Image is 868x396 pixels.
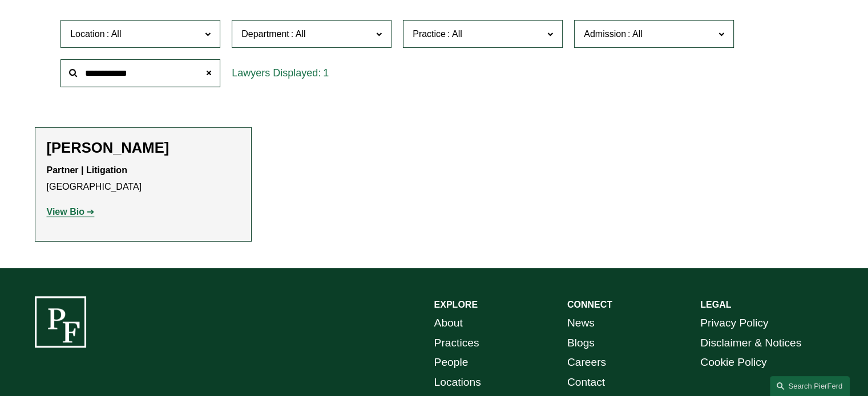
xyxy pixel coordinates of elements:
span: Location [70,29,105,39]
span: Practice [413,29,446,39]
a: Practices [434,333,479,353]
p: [GEOGRAPHIC_DATA] [47,162,240,195]
h2: [PERSON_NAME] [47,139,240,157]
strong: Partner | Litigation [47,165,127,175]
strong: LEGAL [700,300,731,309]
a: Blogs [567,333,595,353]
strong: View Bio [47,207,84,217]
a: People [434,353,469,373]
a: Locations [434,373,481,393]
a: Careers [567,353,606,373]
strong: EXPLORE [434,300,478,309]
a: Search this site [770,376,850,396]
a: View Bio [47,207,95,217]
a: Cookie Policy [700,353,766,373]
span: 1 [323,67,329,79]
a: News [567,313,595,333]
span: Department [241,29,289,39]
a: Contact [567,373,605,393]
a: About [434,313,463,333]
span: Admission [584,29,626,39]
a: Disclaimer & Notices [700,333,801,353]
strong: CONNECT [567,300,612,309]
a: Privacy Policy [700,313,768,333]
